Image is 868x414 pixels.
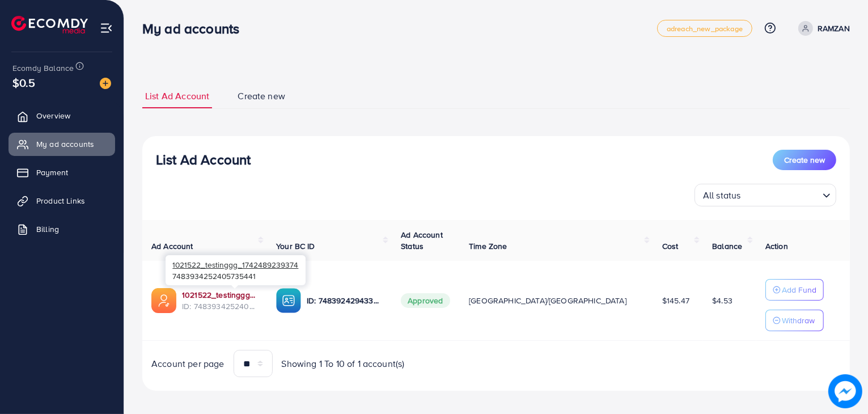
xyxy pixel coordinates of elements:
[151,240,193,252] span: Ad Account
[12,74,36,91] span: $0.5
[9,218,115,240] a: Billing
[145,90,209,103] span: List Ad Account
[9,133,115,155] a: My ad accounts
[469,295,626,306] span: [GEOGRAPHIC_DATA]/[GEOGRAPHIC_DATA]
[307,294,383,307] p: ID: 7483924294330974226
[782,314,815,327] p: Withdraw
[712,295,732,306] span: $4.53
[784,154,825,166] span: Create new
[100,78,111,89] img: image
[151,288,176,313] img: ic-ads-acc.e4c84228.svg
[156,151,251,168] h3: List Ad Account
[142,20,248,37] h3: My ad accounts
[662,240,679,252] span: Cost
[12,62,74,74] span: Ecomdy Balance
[182,301,258,312] span: ID: 7483934252405735441
[36,195,85,206] span: Product Links
[744,185,818,204] input: Search for option
[773,150,836,170] button: Create new
[828,374,862,408] img: image
[36,110,70,121] span: Overview
[662,295,689,306] span: $145.47
[401,229,443,252] span: Ad Account Status
[276,288,301,313] img: ic-ba-acc.ded83a64.svg
[765,240,788,252] span: Action
[276,240,315,252] span: Your BC ID
[782,283,816,297] p: Add Fund
[238,90,285,103] span: Create new
[765,279,824,301] button: Add Fund
[667,25,743,32] span: adreach_new_package
[818,22,850,35] p: RAMZAN
[9,104,115,127] a: Overview
[100,22,113,35] img: menu
[182,289,258,301] a: 1021522_testinggg_1742489239374
[765,310,824,331] button: Withdraw
[712,240,742,252] span: Balance
[9,189,115,212] a: Product Links
[11,16,88,33] img: logo
[695,184,836,206] div: Search for option
[401,293,450,308] span: Approved
[469,240,507,252] span: Time Zone
[166,255,306,285] div: 7483934252405735441
[151,357,225,370] span: Account per page
[172,259,298,270] span: 1021522_testinggg_1742489239374
[701,187,743,204] span: All status
[282,357,405,370] span: Showing 1 To 10 of 1 account(s)
[36,167,68,178] span: Payment
[794,21,850,36] a: RAMZAN
[36,223,59,235] span: Billing
[36,138,94,150] span: My ad accounts
[657,20,752,37] a: adreach_new_package
[9,161,115,184] a: Payment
